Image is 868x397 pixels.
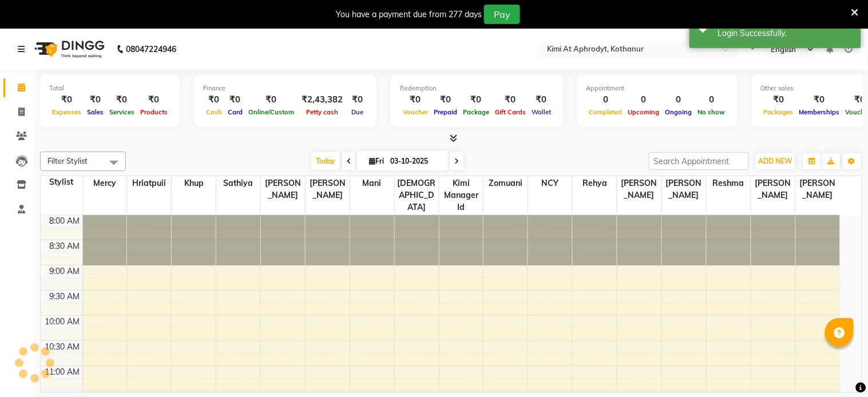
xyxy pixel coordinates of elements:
span: Gift Cards [492,108,529,116]
div: ₹0 [347,93,367,106]
div: ₹0 [203,93,225,106]
span: Services [106,108,137,116]
span: Expenses [49,108,84,116]
div: 9:00 AM [47,265,82,277]
div: You have a payment due from 277 days [336,9,482,21]
div: 0 [625,93,663,106]
span: Today [311,152,340,170]
span: NCY [528,176,572,190]
div: ₹0 [529,93,554,106]
span: Petty cash [303,108,341,116]
span: Package [460,108,492,116]
div: 0 [695,93,728,106]
div: Stylist [41,176,82,188]
span: Hriatpuii [127,176,171,190]
div: 10:00 AM [43,316,82,328]
input: 2025-10-03 [387,153,444,170]
div: Login Successfully. [718,27,853,39]
span: Completed [586,108,625,116]
div: ₹0 [225,93,245,106]
img: logo [29,33,108,65]
div: ₹0 [400,93,431,106]
span: [PERSON_NAME] [306,176,350,203]
input: Search Appointment [649,152,749,170]
div: 8:30 AM [47,240,82,252]
span: [PERSON_NAME] [751,176,795,203]
div: Total [49,84,171,93]
span: Packages [761,108,796,116]
b: 08047224946 [126,33,176,65]
span: Sales [84,108,106,116]
span: [PERSON_NAME] [796,176,841,203]
div: Appointment [586,84,728,93]
div: ₹0 [796,93,843,106]
div: 11:00 AM [43,366,82,378]
div: ₹0 [49,93,84,106]
span: Voucher [400,108,431,116]
span: Filter Stylist [47,156,88,165]
div: ₹2,43,382 [297,93,347,106]
div: ₹0 [84,93,106,106]
span: Online/Custom [245,108,297,116]
div: Redemption [400,84,554,93]
span: Zomuani [483,176,528,190]
div: 0 [663,93,695,106]
div: 10:30 AM [43,341,82,353]
span: Memberships [796,108,843,116]
span: Upcoming [625,108,663,116]
span: [PERSON_NAME] [662,176,706,203]
div: ₹0 [106,93,137,106]
span: Khup [172,176,216,190]
span: Card [225,108,245,116]
span: [PERSON_NAME] [261,176,305,203]
span: No show [695,108,728,116]
span: Cash [203,108,225,116]
span: Ongoing [663,108,695,116]
span: Prepaid [431,108,460,116]
span: Due [348,108,366,116]
span: Reshma [707,176,751,190]
div: ₹0 [431,93,460,106]
span: Fri [366,157,387,165]
span: [DEMOGRAPHIC_DATA] [395,176,439,215]
div: ₹0 [137,93,171,106]
span: Mercy [83,176,127,190]
div: 0 [586,93,625,106]
span: Sathiya [216,176,260,190]
div: ₹0 [245,93,297,106]
span: Products [137,108,171,116]
button: Pay [484,5,520,24]
div: ₹0 [761,93,796,106]
span: [PERSON_NAME] [617,176,661,203]
button: ADD NEW [756,153,795,169]
div: ₹0 [492,93,529,106]
div: 9:30 AM [47,291,82,303]
div: 8:00 AM [47,215,82,227]
span: Mani [350,176,394,190]
div: Finance [203,84,367,93]
span: Rehya [573,176,617,190]
div: ₹0 [460,93,492,106]
span: Kimi manager id [439,176,483,215]
span: Wallet [529,108,554,116]
span: ADD NEW [759,157,792,165]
